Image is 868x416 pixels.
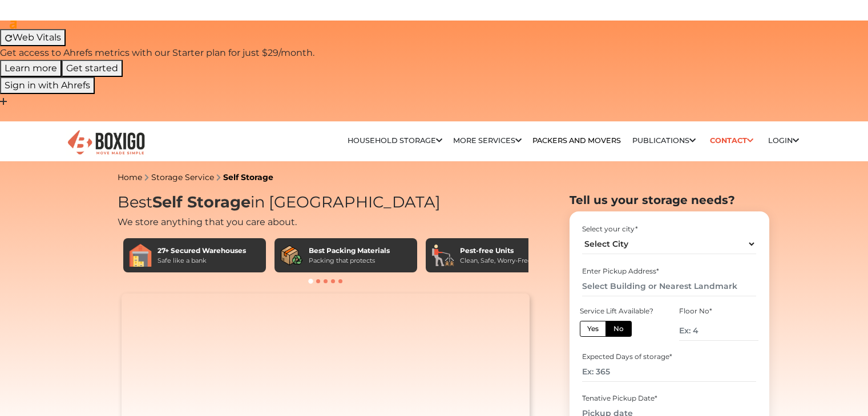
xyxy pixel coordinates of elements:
[223,172,273,182] a: Self Storage
[570,193,769,207] h2: Tell us your storage needs?
[158,256,246,266] div: Safe like a bank
[768,136,799,145] a: Login
[13,32,61,43] span: Web Vitals
[632,136,696,145] a: Publications
[460,246,532,256] div: Pest-free Units
[129,244,152,267] img: 27+ Secured Warehouses
[582,266,756,276] div: Enter Pickup Address
[118,172,142,182] a: Home
[118,217,297,227] span: We store anything that you care about.
[118,193,534,212] h1: Best in [GEOGRAPHIC_DATA]
[348,136,442,145] a: Household Storage
[158,246,246,256] div: 27+ Secured Warehouses
[152,193,251,211] span: Self Storage
[605,321,632,337] label: No
[679,306,758,316] div: Floor No
[706,132,757,149] a: Contact
[582,276,756,296] input: Select Building or Nearest Landmark
[66,129,146,157] img: Boxigo
[580,321,606,337] label: Yes
[679,321,758,341] input: Ex: 4
[62,60,123,77] button: Get started
[151,172,214,182] a: Storage Service
[460,256,532,266] div: Clean, Safe, Worry-Free
[5,80,90,91] span: Sign in with Ahrefs
[582,362,756,382] input: Ex: 365
[431,244,454,267] img: Pest-free Units
[582,224,756,234] div: Select your city
[309,246,390,256] div: Best Packing Materials
[532,136,621,145] a: Packers and Movers
[309,256,390,266] div: Packing that protects
[453,136,522,145] a: More services
[582,393,756,403] div: Tenative Pickup Date
[580,306,659,316] div: Service Lift Available?
[582,352,756,362] div: Expected Days of storage
[280,244,303,267] img: Best Packing Materials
